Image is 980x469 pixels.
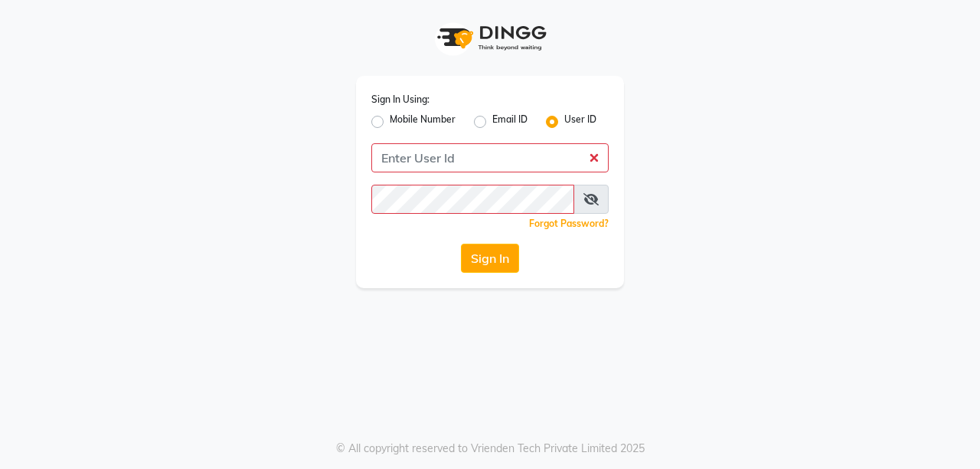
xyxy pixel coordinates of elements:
img: logo1.svg [429,15,551,61]
label: Mobile Number [390,113,456,131]
button: Sign In [461,244,519,273]
label: Email ID [492,113,528,131]
label: User ID [564,113,596,131]
label: Sign In Using: [371,93,430,107]
a: Forgot Password? [529,218,609,229]
input: Username [371,143,609,172]
input: Username [371,185,574,214]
